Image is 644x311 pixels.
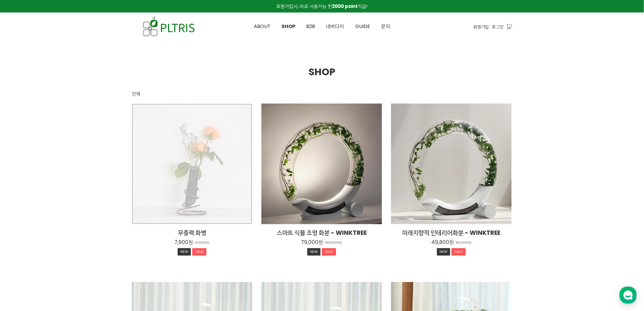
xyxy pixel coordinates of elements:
a: GUIDE [350,13,376,40]
span: 문의 [381,23,390,30]
a: B2B [301,13,320,40]
span: 회원가입시, 바로 사용가능 한 지급! [277,3,368,9]
span: SHOP [282,23,295,30]
div: NEW [437,248,450,256]
a: 설정 [79,193,117,208]
a: 대화 [40,193,79,208]
span: B2B [306,23,315,30]
p: 12,000원 [195,241,210,245]
a: 로그인 [492,23,504,30]
h2: 무중력 화병 [132,228,252,237]
a: 회원가입 [473,23,489,30]
a: 문의 [376,13,396,40]
p: 79,000원 [301,239,323,246]
span: 설정 [94,202,101,207]
span: ABOUT [254,23,271,30]
p: 7,900원 [175,239,193,246]
div: SALE [192,248,206,256]
p: 83,000원 [456,241,471,245]
div: NEW [307,248,321,256]
div: SALE [322,248,336,256]
span: 네버다이 [326,23,344,30]
a: 네버다이 [320,13,350,40]
p: 49,800원 [431,239,454,246]
span: GUIDE [355,23,370,30]
a: 홈 [2,193,40,208]
strong: 2000 point [332,3,358,9]
div: SALE [452,248,466,256]
p: 140,000원 [325,241,342,245]
a: 무중력 화병 7,900원 12,000원 NEWSALE [132,228,252,257]
h2: 스마트 식물 조명 화분 - WINKTREE [261,228,382,237]
a: ABOUT [248,13,276,40]
div: 전체 [132,90,140,97]
span: 홈 [19,202,23,207]
a: 미래지향적 인테리어화분 - WINKTREE 49,800원 83,000원 NEWSALE [391,228,512,257]
div: NEW [178,248,191,256]
a: 스마트 식물 조명 화분 - WINKTREE 79,000원 140,000원 NEWSALE [261,228,382,257]
a: SHOP [276,13,301,40]
span: 대화 [56,203,63,207]
h2: 미래지향적 인테리어화분 - WINKTREE [391,228,512,237]
span: SHOP [309,65,335,79]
